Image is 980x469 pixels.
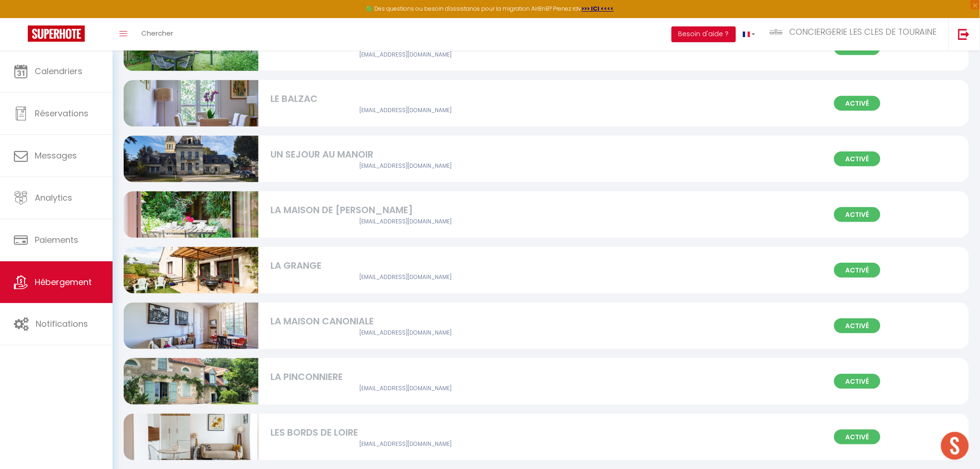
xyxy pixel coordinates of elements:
[270,440,540,449] div: Airbnb
[36,318,88,330] span: Notifications
[270,384,540,393] div: Airbnb
[834,263,880,278] span: Activé
[834,430,880,444] span: Activé
[958,28,970,40] img: logout
[270,425,540,440] div: LES BORDS DE LOIRE
[582,5,614,13] a: >>> ICI <<<<
[270,203,540,217] div: LA MAISON DE [PERSON_NAME]
[270,51,540,59] div: Airbnb
[35,150,77,161] span: Messages
[270,329,540,337] div: Airbnb
[35,108,88,119] span: Réservations
[834,96,880,111] span: Activé
[35,276,92,288] span: Hébergement
[134,18,180,51] a: Chercher
[270,217,540,226] div: Airbnb
[270,147,540,162] div: UN SEJOUR AU MANOIR
[769,28,783,36] img: ...
[270,92,540,106] div: LE BALZAC
[762,18,949,51] a: ... CONCIERGERIE LES CLES DE TOURAINE
[270,162,540,171] div: Airbnb
[270,370,540,384] div: LA PINCONNIERE
[270,314,540,329] div: LA MAISON CANONIALE
[141,28,173,38] span: Chercher
[789,26,937,38] span: CONCIERGERIE LES CLES DE TOURAINE
[941,432,969,460] div: Ouvrir le chat
[35,234,78,246] span: Paiements
[28,25,85,42] img: Super Booking
[834,374,880,389] span: Activé
[270,259,540,273] div: LA GRANGE
[270,273,540,282] div: Airbnb
[834,152,880,166] span: Activé
[35,192,72,203] span: Analytics
[834,318,880,333] span: Activé
[834,207,880,222] span: Activé
[270,106,540,115] div: Airbnb
[672,26,736,42] button: Besoin d'aide ?
[35,65,82,77] span: Calendriers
